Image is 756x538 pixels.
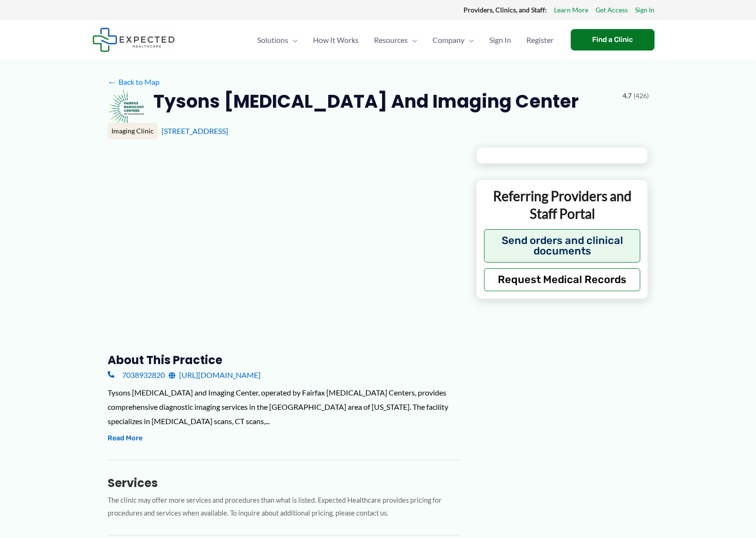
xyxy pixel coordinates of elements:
[408,23,417,57] span: Menu Toggle
[108,476,461,490] h3: Services
[623,90,632,102] span: 4.7
[489,23,511,57] span: Sign In
[169,368,261,382] a: [URL][DOMAIN_NAME]
[108,433,142,444] button: Read More
[250,23,305,57] a: SolutionsMenu Toggle
[571,29,655,51] a: Find a Clinic
[108,123,158,139] div: Imaging Clinic
[554,4,588,16] a: Learn More
[108,353,461,367] h3: About this practice
[635,4,655,16] a: Sign In
[464,23,474,57] span: Menu Toggle
[305,23,366,57] a: How It Works
[634,90,649,102] span: (426)
[108,494,461,520] p: The clinic may offer more services and procedures than what is listed. Expected Healthcare provid...
[257,23,288,57] span: Solutions
[482,23,519,57] a: Sign In
[484,268,641,291] button: Request Medical Records
[153,90,579,113] h2: Tysons [MEDICAL_DATA] and Imaging Center
[108,75,160,89] a: ←Back to Map
[519,23,561,57] a: Register
[433,23,464,57] span: Company
[108,368,165,382] a: 7038932820
[313,23,359,57] span: How It Works
[108,386,461,428] div: Tysons [MEDICAL_DATA] and Imaging Center, operated by Fairfax [MEDICAL_DATA] Centers, provides co...
[484,187,641,222] p: Referring Providers and Staff Portal
[366,23,425,57] a: ResourcesMenu Toggle
[250,23,561,57] nav: Primary Site Navigation
[374,23,408,57] span: Resources
[595,4,628,16] a: Get Access
[425,23,482,57] a: CompanyMenu Toggle
[288,23,298,57] span: Menu Toggle
[108,77,117,86] span: ←
[484,229,641,263] button: Send orders and clinical documents
[161,126,228,135] a: [STREET_ADDRESS]
[526,23,554,57] span: Register
[92,28,175,52] img: Expected Healthcare Logo - side, dark font, small
[464,6,547,14] strong: Providers, Clinics, and Staff:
